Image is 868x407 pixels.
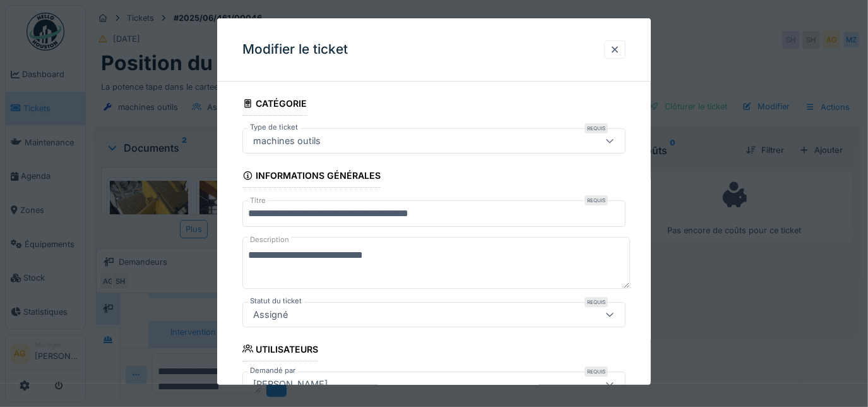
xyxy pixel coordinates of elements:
div: Informations générales [242,166,381,188]
div: Requis [585,367,608,377]
h3: Modifier le ticket [242,42,348,58]
label: Demandé par [247,365,298,376]
label: Description [247,232,292,248]
label: Titre [247,195,268,206]
div: machines outils [248,134,326,148]
label: Statut du ticket [247,296,304,307]
div: Requis [585,195,608,205]
div: Catégorie [242,94,307,116]
div: Requis [585,123,608,133]
div: [PERSON_NAME] [248,377,333,391]
div: Assigné [248,308,293,322]
label: Type de ticket [247,122,300,133]
div: Requis [585,297,608,307]
div: Utilisateurs [242,340,319,361]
